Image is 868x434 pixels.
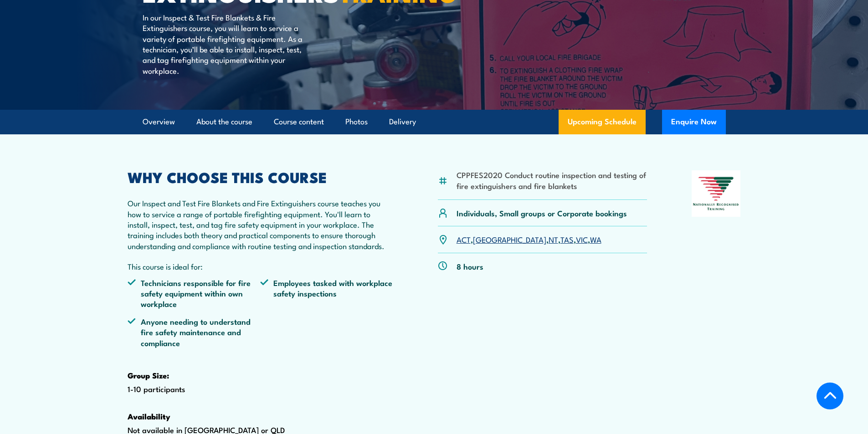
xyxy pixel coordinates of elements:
a: Overview [143,110,175,134]
a: Delivery [389,110,416,134]
a: About the course [196,110,252,134]
li: Anyone needing to understand fire safety maintenance and compliance [128,316,261,348]
p: , , , , , [457,234,601,245]
strong: Group Size: [128,369,169,381]
a: [GEOGRAPHIC_DATA] [473,234,546,245]
strong: Availability [128,410,170,422]
a: VIC [576,234,588,245]
p: Our Inspect and Test Fire Blankets and Fire Extinguishers course teaches you how to service a ran... [128,198,394,251]
a: NT [549,234,558,245]
li: Technicians responsible for fire safety equipment within own workplace [128,277,261,309]
p: This course is ideal for: [128,261,394,271]
a: Upcoming Schedule [559,110,646,134]
a: Photos [345,110,368,134]
img: Nationally Recognised Training logo. [692,170,741,217]
li: Employees tasked with workplace safety inspections [260,277,393,309]
p: In our Inspect & Test Fire Blankets & Fire Extinguishers course, you will learn to service a vari... [143,12,309,76]
p: 8 hours [457,261,483,271]
li: CPPFES2020 Conduct routine inspection and testing of fire extinguishers and fire blankets [457,169,647,191]
a: TAS [560,234,574,245]
a: Course content [274,110,324,134]
button: Enquire Now [662,110,726,134]
h2: WHY CHOOSE THIS COURSE [128,170,394,183]
p: Individuals, Small groups or Corporate bookings [457,208,627,218]
a: ACT [457,234,471,245]
a: WA [590,234,601,245]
